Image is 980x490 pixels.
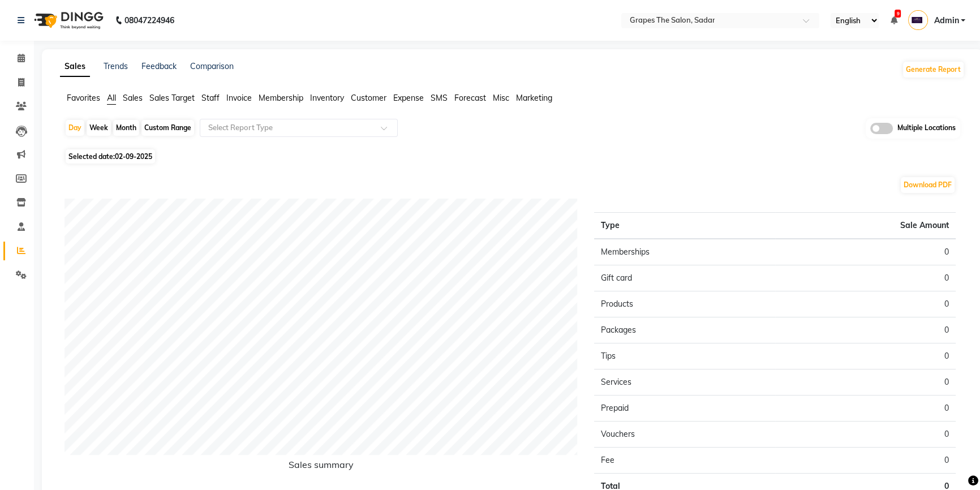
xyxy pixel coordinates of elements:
a: Feedback [141,61,177,71]
span: Marketing [516,93,552,103]
span: Expense [393,93,424,103]
span: Membership [259,93,303,103]
div: Day [66,120,84,136]
b: 08047224946 [124,5,174,36]
td: Vouchers [594,421,775,447]
a: Sales [60,57,90,77]
td: Gift card [594,265,775,291]
td: Memberships [594,239,775,265]
td: 0 [775,265,956,291]
span: 02-09-2025 [115,152,152,161]
td: 0 [775,395,956,421]
td: 0 [775,447,956,473]
span: Staff [201,93,220,103]
span: Selected date: [66,149,155,164]
span: SMS [431,93,448,103]
td: Products [594,291,775,317]
td: 0 [775,421,956,447]
td: Services [594,369,775,395]
td: 0 [775,369,956,395]
span: All [107,93,116,103]
a: 9 [890,15,897,25]
span: Invoice [226,93,252,103]
div: Custom Range [141,120,194,136]
td: 0 [775,239,956,265]
span: Customer [351,93,386,103]
td: 0 [775,291,956,317]
span: Sales [123,93,143,103]
span: Misc [493,93,509,103]
span: Inventory [310,93,344,103]
td: Fee [594,447,775,473]
div: Month [113,120,139,136]
h6: Sales summary [65,459,577,475]
span: Sales Target [149,93,195,103]
img: Admin [908,10,928,30]
img: logo [29,5,106,36]
button: Download PDF [901,177,955,193]
th: Sale Amount [775,212,956,239]
td: Tips [594,343,775,369]
a: Trends [104,61,128,71]
span: Multiple Locations [897,123,956,134]
span: Forecast [454,93,486,103]
td: 0 [775,343,956,369]
td: 0 [775,317,956,343]
a: Comparison [190,61,234,71]
span: 9 [895,10,901,18]
th: Type [594,212,775,239]
span: Favorites [67,93,100,103]
button: Generate Report [903,62,964,78]
span: Admin [934,15,958,27]
td: Packages [594,317,775,343]
td: Prepaid [594,395,775,421]
div: Week [87,120,111,136]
